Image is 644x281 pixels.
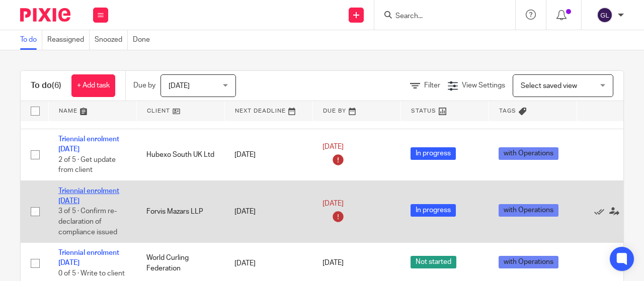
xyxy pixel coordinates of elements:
[58,270,125,277] span: 0 of 5 · Write to client
[169,82,190,89] span: [DATE]
[323,260,344,267] span: [DATE]
[20,8,70,22] img: Pixie
[499,256,558,268] span: with Operations
[133,80,155,90] p: Due by
[323,143,344,150] span: [DATE]
[58,208,117,236] span: 3 of 5 · Confirm re-declaration of compliance issued
[133,30,155,50] a: Done
[20,30,42,50] a: To do
[594,207,609,217] a: Mark as done
[136,129,224,181] td: Hubexo South UK Ltd
[411,256,456,268] span: Not started
[58,105,116,122] span: 2 of 5 · Get update from client
[521,82,577,89] span: Select saved view
[499,204,558,217] span: with Operations
[499,147,558,160] span: with Operations
[394,12,485,21] input: Search
[323,200,344,207] span: [DATE]
[31,80,61,91] h1: To do
[411,204,456,217] span: In progress
[71,74,115,97] a: + Add task
[224,129,312,181] td: [DATE]
[411,147,456,160] span: In progress
[58,156,116,174] span: 2 of 5 · Get update from client
[224,180,312,242] td: [DATE]
[58,136,119,153] a: Triennial enrolment [DATE]
[95,30,128,50] a: Snoozed
[424,82,440,89] span: Filter
[47,30,90,50] a: Reassigned
[58,188,119,205] a: Triennial enrolment [DATE]
[462,82,505,89] span: View Settings
[499,108,516,114] span: Tags
[597,7,613,23] img: svg%3E
[136,180,224,242] td: Forvis Mazars LLP
[52,81,61,89] span: (6)
[58,249,119,266] a: Triennial enrolment [DATE]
